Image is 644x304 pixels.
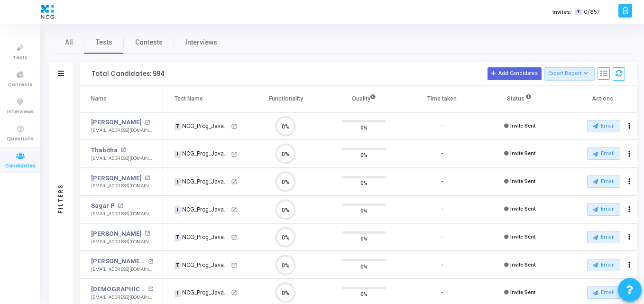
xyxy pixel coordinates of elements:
th: Actions [559,86,637,112]
span: Invite Sent [510,150,535,157]
th: Test Name [163,86,247,112]
button: Add Candidates [488,67,542,80]
mat-icon: open_in_new [231,207,237,213]
mat-icon: open_in_new [148,286,153,292]
mat-icon: open_in_new [145,120,150,125]
div: [EMAIL_ADDRESS][DOMAIN_NAME] [91,211,153,218]
div: Time taken [427,93,457,104]
span: 0% [360,150,368,160]
span: All [65,37,73,47]
div: NCG_Prog_JavaFS_2025_Test [175,233,230,241]
mat-icon: open_in_new [231,262,237,268]
span: 0% [360,289,368,299]
div: - [441,205,443,213]
span: 0/857 [584,8,600,16]
div: NCG_Prog_JavaFS_2025_Test [175,288,230,297]
span: T [175,178,181,186]
button: Actions [623,175,636,188]
th: Functionality [247,86,325,112]
button: Email [587,231,620,243]
a: [PERSON_NAME] N [91,257,146,266]
div: NCG_Prog_JavaFS_2025_Test [175,177,230,186]
mat-icon: open_in_new [145,175,150,181]
div: NCG_Prog_JavaFS_2025_Test [175,122,230,130]
span: Invite Sent [510,234,535,240]
span: 0% [360,206,368,215]
span: Interviews [185,37,217,47]
span: Invite Sent [510,178,535,184]
button: Export Report [544,67,595,81]
div: NCG_Prog_JavaFS_2025_Test [175,261,230,269]
span: Invite Sent [510,289,535,295]
div: Name [91,93,107,104]
button: Actions [623,147,636,161]
span: Interviews [7,108,34,116]
mat-icon: open_in_new [148,259,153,264]
button: Email [587,203,620,215]
a: [PERSON_NAME] [91,174,142,183]
span: Invite Sent [510,123,535,129]
div: [EMAIL_ADDRESS][DOMAIN_NAME] [91,127,153,134]
span: Questions [7,135,34,143]
span: T [575,9,581,16]
mat-icon: open_in_new [231,151,237,157]
button: Actions [623,230,636,244]
mat-icon: open_in_new [118,203,123,209]
div: - [441,261,443,269]
button: Actions [623,203,636,216]
a: [PERSON_NAME] [91,118,142,127]
button: Email [587,120,620,132]
img: logo [38,2,56,21]
mat-icon: open_in_new [120,147,126,153]
span: 0% [360,122,368,132]
mat-icon: open_in_new [231,234,237,240]
div: [EMAIL_ADDRESS][DOMAIN_NAME] [91,239,153,246]
mat-icon: open_in_new [145,231,150,236]
button: Email [587,175,620,188]
div: [EMAIL_ADDRESS][DOMAIN_NAME] [91,294,153,301]
a: [DEMOGRAPHIC_DATA][PERSON_NAME] [91,285,146,294]
div: [EMAIL_ADDRESS][DOMAIN_NAME] [91,266,153,273]
div: - [441,178,443,186]
button: Email [587,147,620,160]
a: Thabitha [91,146,118,155]
span: T [175,234,181,241]
span: Contests [135,37,163,47]
div: - [441,122,443,130]
button: Actions [623,258,636,272]
th: Quality [325,86,403,112]
div: [EMAIL_ADDRESS][DOMAIN_NAME] [91,183,153,190]
span: T [175,290,181,297]
span: Invite Sent [510,262,535,268]
mat-icon: open_in_new [231,290,237,296]
span: Tests [13,54,28,62]
button: Email [587,259,620,271]
span: 0% [360,234,368,243]
span: Contests [8,81,32,89]
mat-icon: open_in_new [231,179,237,185]
div: [EMAIL_ADDRESS][DOMAIN_NAME] [91,155,153,162]
button: Actions [623,120,636,133]
a: [PERSON_NAME] [91,229,142,239]
div: - [441,233,443,241]
span: 0% [360,178,368,188]
div: Total Candidates: 994 [92,70,165,78]
span: Invite Sent [510,206,535,212]
div: - [441,289,443,297]
div: Filters [56,146,65,250]
span: T [175,151,181,158]
th: Status [481,86,559,112]
span: T [175,123,181,130]
div: - [441,150,443,158]
button: Email [587,286,620,299]
div: NCG_Prog_JavaFS_2025_Test [175,205,230,214]
label: Invites: [552,8,571,16]
span: T [175,206,181,214]
span: Tests [96,37,112,47]
span: Candidates [5,162,36,170]
mat-icon: open_in_new [231,123,237,129]
span: 0% [360,261,368,271]
a: Sagar P [91,201,115,211]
